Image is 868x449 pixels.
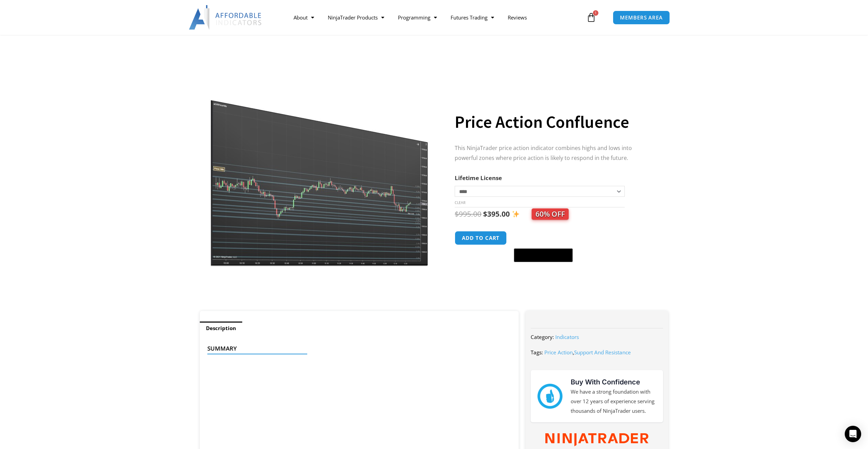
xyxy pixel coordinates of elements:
[513,230,574,246] iframe: Secure express checkout frame
[455,231,507,245] button: Add to cart
[845,426,861,442] div: Open Intercom Messenger
[620,15,663,20] span: MEMBERS AREA
[455,267,655,272] iframe: PayPal Message 1
[544,349,573,356] a: Price Action
[455,144,632,162] span: This NinjaTrader price action indicator combines highs and lows into powerful zones where price a...
[391,10,444,25] a: Programming
[200,322,242,335] a: Description
[455,209,459,219] span: $
[613,11,670,25] a: MEMBERS AREA
[514,248,573,262] button: Buy with GPay
[555,334,579,340] a: Indicators
[571,387,656,416] p: We have a strong foundation with over 12 years of experience serving thousands of NinjaTrader users.
[287,10,584,25] nav: Menu
[189,5,262,30] img: LogoAI | Affordable Indicators – NinjaTrader
[501,10,534,25] a: Reviews
[512,210,519,218] img: ✨
[531,349,543,356] span: Tags:
[444,10,501,25] a: Futures Trading
[287,10,321,25] a: About
[455,209,481,219] bdi: 995.00
[532,208,569,220] span: 60% OFF
[455,174,502,182] label: Lifetime License
[574,349,631,356] a: Support And Resistance
[483,209,487,219] span: $
[455,200,465,205] a: Clear options
[545,433,648,446] img: NinjaTrader Wordmark color RGB | Affordable Indicators – NinjaTrader
[321,10,391,25] a: NinjaTrader Products
[483,209,510,219] bdi: 395.00
[544,349,631,356] span: ,
[537,384,562,408] img: mark thumbs good 43913 | Affordable Indicators – NinjaTrader
[207,345,506,352] h4: Summary
[576,8,606,27] a: 1
[531,334,554,340] span: Category:
[455,110,655,134] h1: Price Action Confluence
[571,377,656,387] h3: Buy With Confidence
[593,10,598,16] span: 1
[209,78,429,267] img: Price Action Confluence 2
